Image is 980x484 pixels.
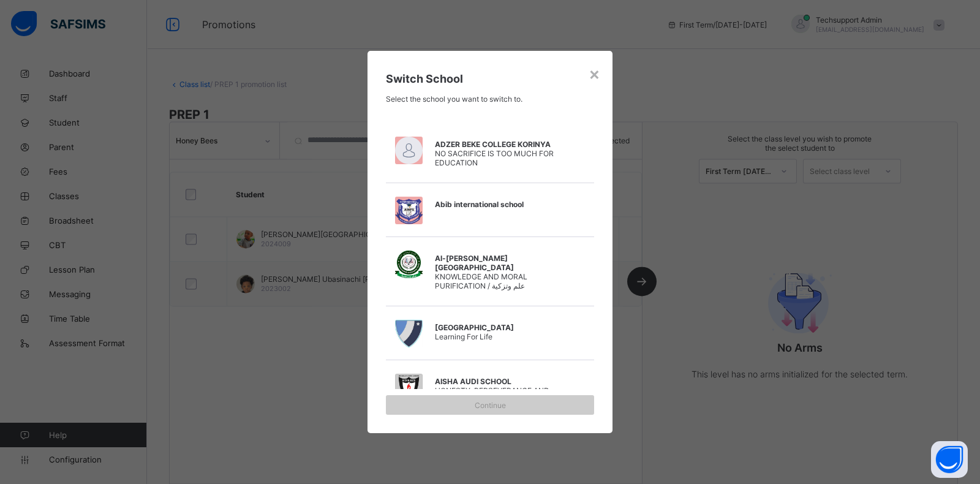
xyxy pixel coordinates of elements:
span: Abib international school [435,200,557,209]
div: × [589,63,600,84]
h2: Switch School [386,72,594,85]
span: ADZER BEKE COLLEGE KORINYA [435,140,557,149]
span: Continue [395,401,585,410]
span: KNOWLEDGE AND MORAL PURIFICATION / علم وتزكية [435,272,527,290]
span: Al-[PERSON_NAME][GEOGRAPHIC_DATA] [435,254,557,272]
p: Select the school you want to switch to. [386,94,594,104]
span: [GEOGRAPHIC_DATA] [435,323,557,332]
span: AISHA AUDI SCHOOL [435,377,557,386]
span: HONESTY, PERSEVERANCE AND FAITH [435,386,549,404]
span: Learning For Life [435,332,492,341]
button: Open asap [931,441,968,478]
span: NO SACRIFICE IS TOO MUCH FOR EDUCATION [435,149,554,167]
